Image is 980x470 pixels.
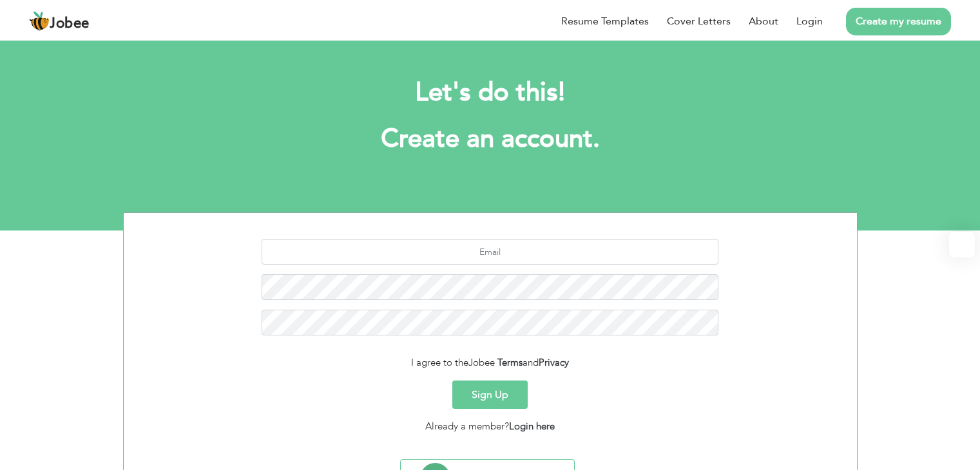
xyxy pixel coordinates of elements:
[509,420,555,433] a: Login here
[142,76,838,109] h2: Let's do this!
[561,14,649,29] a: Resume Templates
[262,239,718,265] input: Email
[142,122,838,156] h1: Create an account.
[133,419,847,434] div: Already a member?
[29,11,90,32] a: Jobee
[796,14,823,29] a: Login
[133,355,847,370] div: I agree to the and
[749,14,778,29] a: About
[667,14,731,29] a: Cover Letters
[846,8,951,35] a: Create my resume
[29,11,50,32] img: jobee.io
[50,17,90,31] span: Jobee
[468,356,495,369] span: Jobee
[452,381,528,409] button: Sign Up
[497,356,523,369] a: Terms
[539,356,569,369] a: Privacy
